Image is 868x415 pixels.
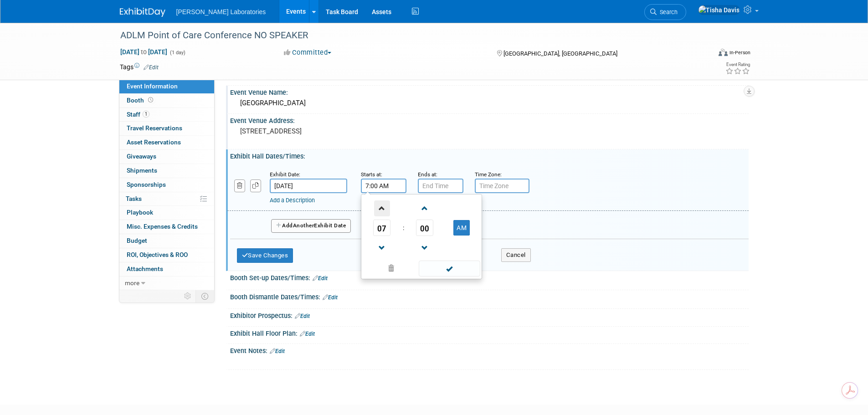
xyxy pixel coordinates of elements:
[117,27,697,44] div: ADLM Point of Care Conference NO SPEAKER
[698,5,740,15] img: Tisha Davis
[313,275,328,282] a: Edit
[119,150,214,164] a: Giveaways
[119,234,214,248] a: Budget
[237,96,742,110] div: [GEOGRAPHIC_DATA]
[180,290,196,302] td: Personalize Event Tab Strip
[119,108,214,122] a: Staff1
[146,97,155,103] span: Booth not reserved yet
[237,248,293,263] button: Save Changes
[361,179,406,193] input: Start Time
[119,262,214,276] a: Attachments
[127,138,181,146] span: Asset Reservations
[418,179,463,193] input: End Time
[270,197,315,204] a: Add a Description
[270,171,300,178] small: Exhibit Date:
[475,179,529,193] input: Time Zone
[719,49,728,56] img: Format-Inperson.png
[503,50,617,57] span: [GEOGRAPHIC_DATA], [GEOGRAPHIC_DATA]
[127,167,157,174] span: Shipments
[418,171,437,178] small: Ends at:
[230,114,749,125] div: Event Venue Address:
[361,171,382,178] small: Starts at:
[300,331,315,337] a: Edit
[230,149,749,161] div: Exhibit Hall Dates/Times:
[657,9,678,15] span: Search
[295,313,310,319] a: Edit
[127,237,147,244] span: Budget
[127,251,188,258] span: ROI, Objectives & ROO
[176,8,266,15] span: [PERSON_NAME] Laboratories
[230,271,749,283] div: Booth Set-up Dates/Times:
[195,290,214,302] td: Toggle Event Tabs
[119,94,214,108] a: Booth
[416,196,433,220] a: Increment Minute
[363,262,420,275] a: Clear selection
[230,309,749,321] div: Exhibitor Prospectus:
[401,220,406,236] td: :
[120,8,165,17] img: ExhibitDay
[119,248,214,262] a: ROI, Objectives & ROO
[373,236,390,259] a: Decrement Hour
[119,122,214,135] a: Travel Reservations
[119,80,214,93] a: Event Information
[725,62,750,67] div: Event Rating
[230,344,749,356] div: Event Notes:
[501,248,531,262] button: Cancel
[127,111,149,118] span: Staff
[126,195,142,202] span: Tasks
[127,209,153,216] span: Playbook
[230,290,749,302] div: Booth Dismantle Dates/Times:
[127,265,163,272] span: Attachments
[453,220,470,236] button: AM
[125,279,139,287] span: more
[119,178,214,192] a: Sponsorships
[139,48,148,56] span: to
[230,327,749,338] div: Exhibit Hall Floor Plan:
[416,236,433,259] a: Decrement Minute
[127,124,182,132] span: Travel Reservations
[127,97,155,104] span: Booth
[416,220,433,236] span: Pick Minute
[143,111,149,118] span: 1
[119,164,214,178] a: Shipments
[127,82,178,90] span: Event Information
[729,49,750,56] div: In-Person
[127,153,156,160] span: Giveaways
[169,50,185,56] span: (1 day)
[120,48,168,56] span: [DATE] [DATE]
[323,294,338,301] a: Edit
[144,64,159,71] a: Edit
[240,127,436,135] pre: [STREET_ADDRESS]
[418,263,481,276] a: Done
[293,222,314,229] span: Another
[373,220,390,236] span: Pick Hour
[119,192,214,206] a: Tasks
[657,47,751,61] div: Event Format
[230,86,749,97] div: Event Venue Name:
[281,48,335,57] button: Committed
[270,348,285,354] a: Edit
[119,220,214,234] a: Misc. Expenses & Credits
[127,223,198,230] span: Misc. Expenses & Credits
[271,219,351,233] button: AddAnotherExhibit Date
[119,136,214,149] a: Asset Reservations
[120,62,159,72] td: Tags
[270,179,347,193] input: Date
[373,196,390,220] a: Increment Hour
[644,4,686,20] a: Search
[475,171,502,178] small: Time Zone:
[119,206,214,220] a: Playbook
[127,181,166,188] span: Sponsorships
[119,277,214,290] a: more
